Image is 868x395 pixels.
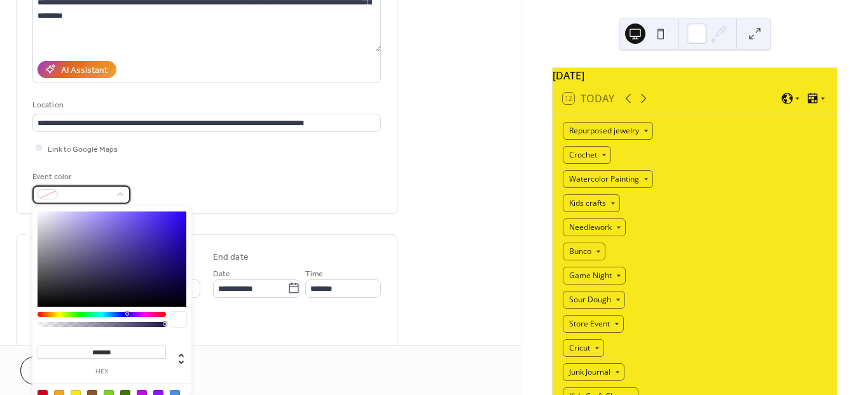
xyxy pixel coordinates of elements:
button: AI Assistant [38,61,116,78]
div: End date [213,251,249,264]
span: Time [305,267,323,280]
label: hex [38,368,166,375]
div: AI Assistant [61,64,107,77]
span: Date [213,267,230,280]
div: [DATE] [553,68,837,83]
span: Link to Google Maps [48,142,118,156]
div: Event color [32,170,128,184]
button: Cancel [20,356,99,385]
div: Location [32,98,378,112]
